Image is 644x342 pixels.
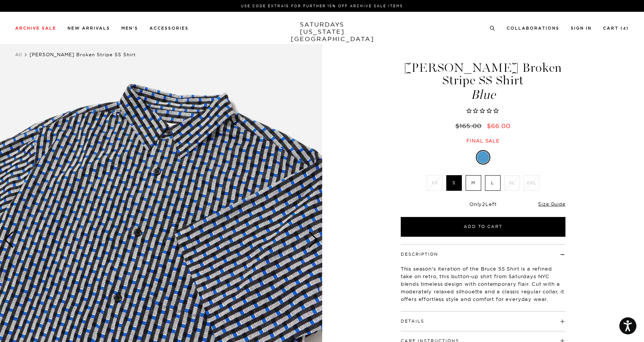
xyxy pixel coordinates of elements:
[18,3,626,9] p: Use Code EXTRA15 for Further 15% Off Archive Sale Items
[466,175,481,191] label: M
[308,231,318,248] div: Next slide
[400,62,567,101] h1: [PERSON_NAME] Broken Stripe SS Shirt
[400,138,567,144] div: Final sale
[401,265,565,303] p: This season's iteration of the Bruce SS Shirt is a refined take on retro, this button-up shirt fr...
[121,26,138,30] a: Men's
[30,52,136,57] span: [PERSON_NAME] Broken Stripe SS Shirt
[455,122,485,130] del: $165.00
[401,252,438,256] button: Description
[15,52,22,57] a: All
[400,89,567,101] span: Blue
[401,217,565,237] button: Add to Cart
[571,26,592,30] a: Sign In
[538,201,565,207] a: Size Guide
[68,26,110,30] a: New Arrivals
[150,26,189,30] a: Accessories
[15,26,56,30] a: Archive Sale
[482,201,485,207] span: 2
[400,107,567,115] span: Rated 0.0 out of 5 stars 0 reviews
[446,175,462,191] label: S
[291,21,353,43] a: SATURDAYS[US_STATE][GEOGRAPHIC_DATA]
[623,27,626,30] small: 4
[485,175,501,191] label: L
[507,26,559,30] a: Collaborations
[401,319,424,323] button: Details
[401,201,565,207] div: Only Left
[487,122,510,130] span: $66.00
[603,26,629,30] a: Cart (4)
[4,231,14,248] div: Previous slide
